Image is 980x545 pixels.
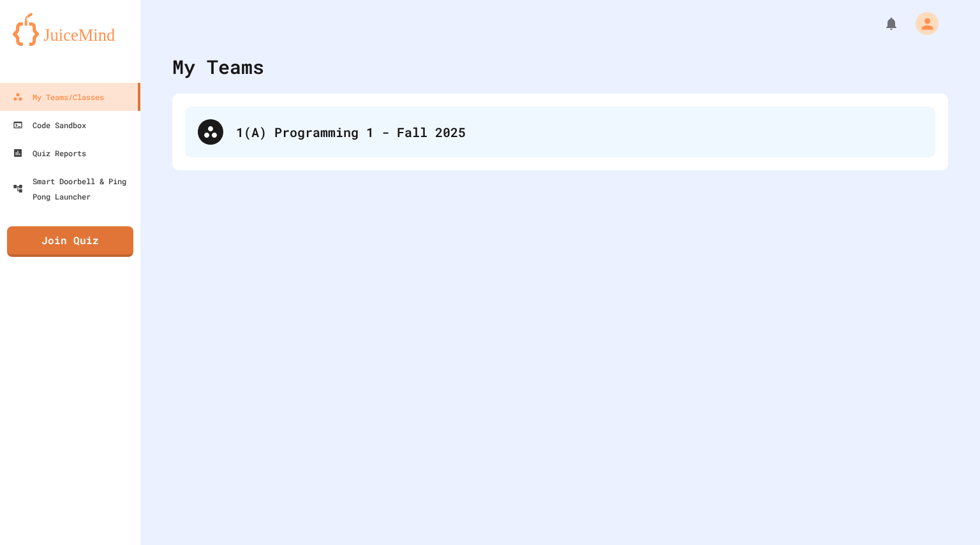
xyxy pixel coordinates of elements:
div: My Account [902,9,942,38]
div: My Teams [172,52,264,81]
div: Quiz Reports [13,145,86,161]
div: My Notifications [860,13,902,34]
img: logo-orange.svg [13,13,128,46]
div: 1(A) Programming 1 - Fall 2025 [185,106,935,157]
div: My Teams/Classes [13,89,104,105]
div: Code Sandbox [13,117,86,133]
div: 1(A) Programming 1 - Fall 2025 [236,122,923,142]
div: Smart Doorbell & Ping Pong Launcher [13,173,135,204]
a: Join Quiz [7,226,133,257]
